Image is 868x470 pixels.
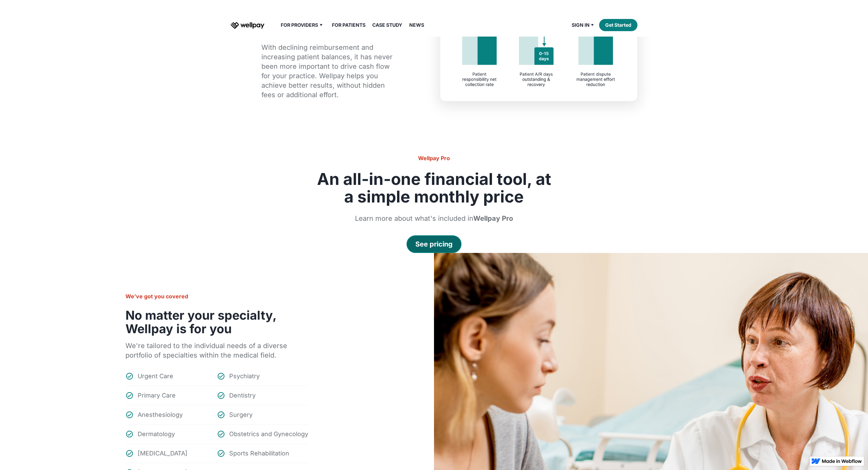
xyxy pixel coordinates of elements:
[125,292,309,300] h6: We’ve got you covered
[261,43,397,100] div: With declining reimbursement and increasing patient balances, it has never been more important to...
[599,19,637,31] a: Get Started
[138,449,188,457] div: [MEDICAL_DATA]
[405,21,428,29] a: News
[138,411,183,419] div: Anesthesiology
[229,449,289,457] div: Sports Rehabilitation
[229,411,253,419] div: Surgery
[568,21,599,29] div: Sign in
[231,21,264,29] a: home
[347,214,521,223] div: Learn more about what's included in
[822,459,862,463] img: Made in Webflow
[229,372,260,380] div: Psychiatry
[368,21,406,29] a: Case Study
[312,154,556,162] h6: Wellpay Pro
[572,21,590,29] div: Sign in
[229,430,308,438] div: Obstetrics and Gynecology
[277,21,328,29] div: For Providers
[407,235,461,253] a: See pricing
[138,430,175,438] div: Dermatology
[138,372,173,380] div: Urgent Care
[312,170,556,206] h2: An all-in-one financial tool, at a simple monthly price
[281,21,318,29] div: For Providers
[125,341,309,360] div: We're tailored to the individual needs of a diverse portfolio of specialties within the medical f...
[138,391,176,400] div: Primary Care
[125,308,309,336] h3: No matter your specialty, Wellpay is for you
[473,214,513,222] strong: Wellpay Pro
[415,239,453,249] div: See pricing
[229,391,256,400] div: Dentistry
[328,21,370,29] a: For Patients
